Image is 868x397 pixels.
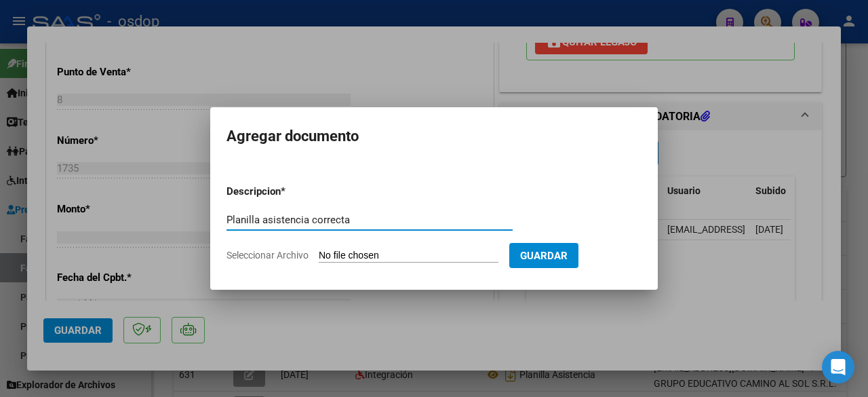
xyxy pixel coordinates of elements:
p: Descripcion [226,184,351,200]
span: Seleccionar Archivo [226,250,309,261]
div: Open Intercom Messenger [822,351,854,383]
span: Guardar [520,250,568,262]
h2: Agregar documento [226,124,642,149]
button: Guardar [509,243,578,268]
